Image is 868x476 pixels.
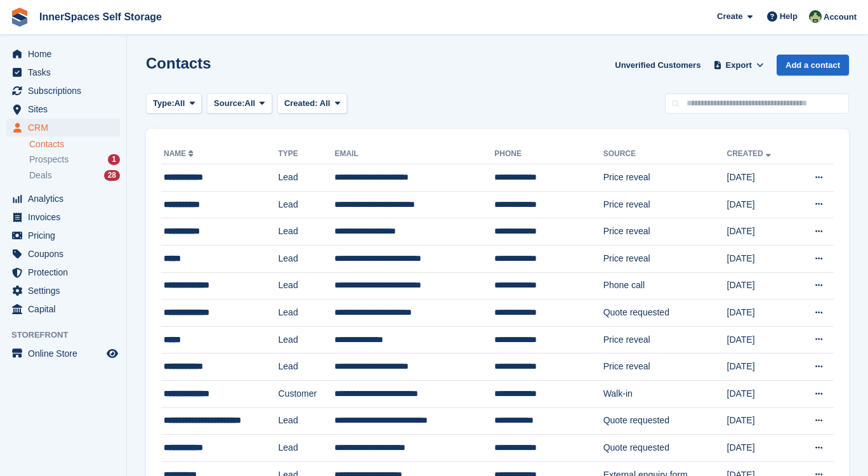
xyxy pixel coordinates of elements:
[28,82,104,100] span: Subscriptions
[727,272,795,300] td: [DATE]
[6,82,120,100] a: menu
[6,190,120,208] a: menu
[279,300,335,327] td: Lead
[284,98,318,108] span: Created:
[279,191,335,218] td: Lead
[603,300,727,327] td: Quote requested
[28,190,104,208] span: Analytics
[207,93,272,114] button: Source: All
[6,345,120,362] a: menu
[28,208,104,226] span: Invoices
[780,10,798,23] span: Help
[28,100,104,118] span: Sites
[28,300,104,318] span: Capital
[603,435,727,462] td: Quote requested
[727,435,795,462] td: [DATE]
[603,380,727,407] td: Walk-in
[711,55,766,76] button: Export
[29,169,52,182] span: Deals
[727,300,795,327] td: [DATE]
[6,45,120,63] a: menu
[777,55,849,76] a: Add a contact
[809,10,822,23] img: Paula Amey
[10,8,29,27] img: stora-icon-8386f47178a22dfd0bd8f6a31ec36ba5ce8667c1dd55bd0f319d3a0aa187defe.svg
[105,346,120,361] a: Preview store
[717,10,742,23] span: Create
[279,435,335,462] td: Lead
[108,154,120,165] div: 1
[6,300,120,318] a: menu
[28,119,104,136] span: CRM
[6,100,120,118] a: menu
[28,45,104,63] span: Home
[610,55,706,76] a: Unverified Customers
[164,149,196,158] a: Name
[603,164,727,192] td: Price reveal
[146,55,211,72] h1: Contacts
[28,63,104,81] span: Tasks
[603,272,727,300] td: Phone call
[603,144,727,164] th: Source
[279,354,335,381] td: Lead
[6,263,120,281] a: menu
[6,245,120,263] a: menu
[727,149,773,158] a: Created
[726,59,752,72] span: Export
[28,245,104,263] span: Coupons
[603,191,727,218] td: Price reveal
[6,227,120,244] a: menu
[279,245,335,272] td: Lead
[29,153,120,166] a: Prospects 1
[6,282,120,300] a: menu
[29,154,69,166] span: Prospects
[104,170,120,181] div: 28
[727,164,795,192] td: [DATE]
[727,380,795,407] td: [DATE]
[320,98,331,108] span: All
[727,245,795,272] td: [DATE]
[279,326,335,354] td: Lead
[279,380,335,407] td: Customer
[34,6,167,27] a: InnerSpaces Self Storage
[603,218,727,246] td: Price reveal
[727,326,795,354] td: [DATE]
[174,97,185,110] span: All
[214,97,244,110] span: Source:
[279,218,335,246] td: Lead
[29,138,120,150] a: Contacts
[279,164,335,192] td: Lead
[727,354,795,381] td: [DATE]
[334,144,494,164] th: Email
[727,218,795,246] td: [DATE]
[28,263,104,281] span: Protection
[28,345,104,362] span: Online Store
[153,97,174,110] span: Type:
[279,144,335,164] th: Type
[6,119,120,136] a: menu
[146,93,202,114] button: Type: All
[727,191,795,218] td: [DATE]
[29,169,120,182] a: Deals 28
[279,407,335,435] td: Lead
[279,272,335,300] td: Lead
[6,63,120,81] a: menu
[603,354,727,381] td: Price reveal
[603,407,727,435] td: Quote requested
[6,208,120,226] a: menu
[11,329,126,341] span: Storefront
[245,97,256,110] span: All
[494,144,603,164] th: Phone
[277,93,347,114] button: Created: All
[28,282,104,300] span: Settings
[603,326,727,354] td: Price reveal
[824,11,857,23] span: Account
[727,407,795,435] td: [DATE]
[28,227,104,244] span: Pricing
[603,245,727,272] td: Price reveal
